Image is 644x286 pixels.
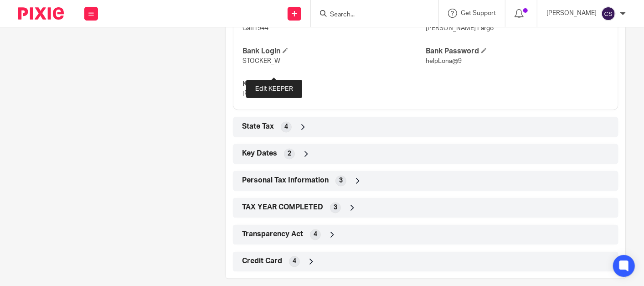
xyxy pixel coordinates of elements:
[461,10,496,16] span: Get Support
[242,47,426,56] h4: Bank Login
[242,176,329,186] span: Personal Tax Information
[242,230,303,239] span: Transparency Act
[242,58,280,64] span: STOCKER_W
[329,11,411,19] input: Search
[339,177,343,186] span: 3
[242,90,293,97] span: [PERSON_NAME]
[242,149,277,159] span: Key Dates
[426,47,609,56] h4: Bank Password
[288,150,291,159] span: 2
[18,7,64,20] img: Pixie
[242,257,282,266] span: Credit Card
[546,9,597,18] p: [PERSON_NAME]
[426,58,462,64] span: helpLona@9
[334,203,337,213] span: 3
[242,203,323,213] span: TAX YEAR COMPLETED
[242,122,274,132] span: State Tax
[284,123,288,132] span: 4
[293,257,296,266] span: 4
[242,25,268,31] span: Gafi1944
[314,230,317,239] span: 4
[242,79,426,89] h4: KEEPER
[601,6,616,21] img: svg%3E
[426,25,494,31] span: [PERSON_NAME] Fargo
